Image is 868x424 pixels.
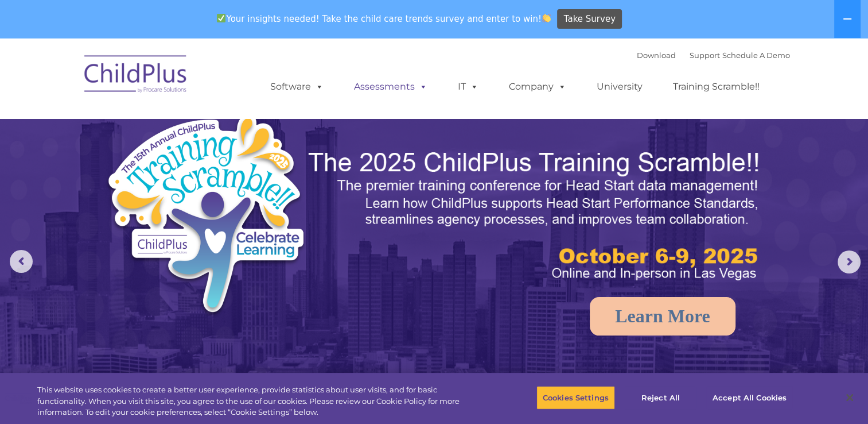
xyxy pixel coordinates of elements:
[212,7,556,30] span: Your insights needed! Take the child care trends survey and enter to win!
[637,51,790,60] font: |
[446,75,490,98] a: IT
[342,75,439,98] a: Assessments
[159,123,208,132] span: Phone number
[497,75,578,98] a: Company
[585,75,654,98] a: University
[79,47,193,105] img: ChildPlus by Procare Solutions
[706,386,793,410] button: Accept All Cookies
[542,14,551,22] img: 👏
[564,9,616,29] span: Take Survey
[722,51,790,60] a: Schedule A Demo
[557,9,622,29] a: Take Survey
[590,297,735,336] a: Learn More
[661,75,771,98] a: Training Scramble!!
[837,385,862,410] button: Close
[637,51,676,60] a: Download
[625,386,696,410] button: Reject All
[37,384,477,418] div: This website uses cookies to create a better user experience, provide statistics about user visit...
[690,51,720,60] a: Support
[536,386,615,410] button: Cookies Settings
[159,76,194,84] span: Last name
[259,75,335,98] a: Software
[217,14,225,22] img: ✅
